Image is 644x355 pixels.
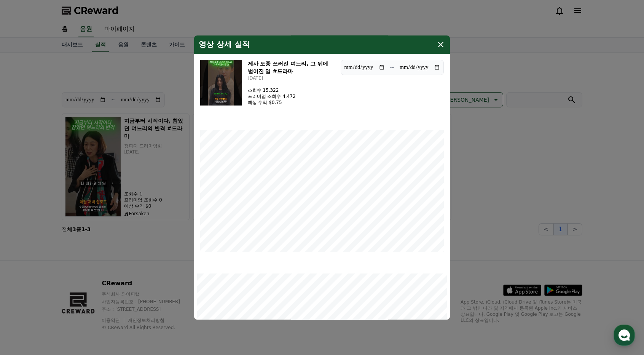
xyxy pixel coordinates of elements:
div: modal [194,35,450,320]
a: 설정 [98,241,146,261]
h3: 제사 도중 쓰러진 며느리, 그 뒤에 벌어진 일 #드라마 [248,60,335,75]
p: 예상 수익 $0.75 [248,99,296,106]
p: ~ [390,63,395,72]
p: 프리미엄 조회수 4,472 [248,93,296,99]
span: 홈 [24,253,29,259]
a: 홈 [2,241,50,261]
a: 대화 [50,241,98,261]
h4: 영상 상세 실적 [199,40,250,49]
p: 조회수 15,322 [248,87,296,93]
img: 제사 도중 쓰러진 며느리, 그 뒤에 벌어진 일 #드라마 [200,60,242,106]
p: [DATE] [248,75,335,81]
span: 대화 [70,253,79,259]
span: 설정 [118,253,127,259]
